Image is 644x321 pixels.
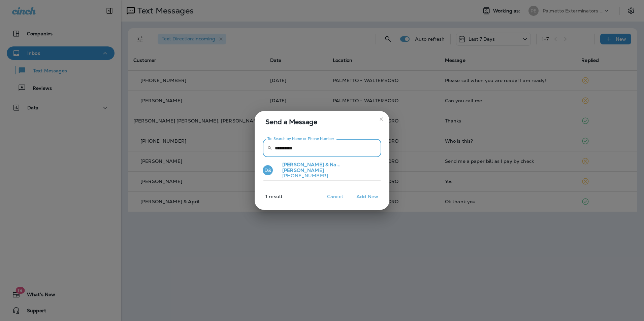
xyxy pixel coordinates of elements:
button: Add New [353,191,382,202]
button: Cancel [322,191,348,202]
p: 1 result [252,194,283,205]
p: [PHONE_NUMBER] [277,173,379,178]
span: [PERSON_NAME] [282,167,324,173]
button: close [376,114,387,124]
label: To: Search by Name or Phone Number [267,136,334,141]
span: [PERSON_NAME] & Na... [282,162,341,168]
button: D&[PERSON_NAME] & Na... [PERSON_NAME][PHONE_NUMBER] [263,160,381,181]
div: D& [263,165,273,175]
span: Send a Message [265,116,381,127]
